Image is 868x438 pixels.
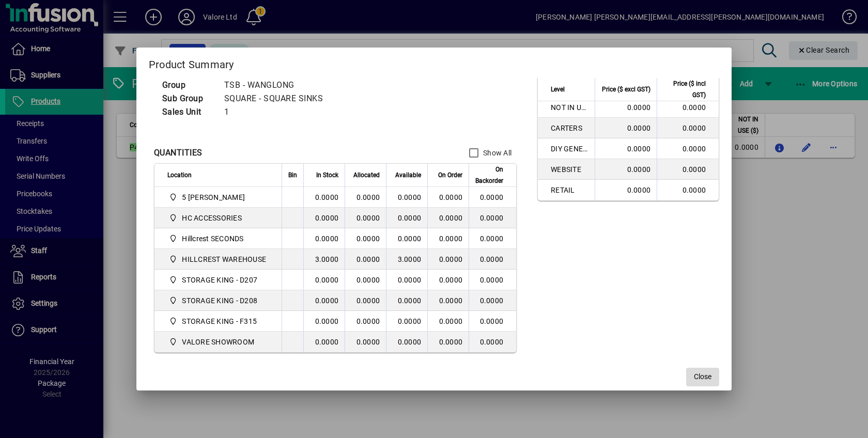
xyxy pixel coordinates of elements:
[303,290,345,311] td: 0.0000
[551,185,588,195] span: RETAIL
[694,371,711,382] span: Close
[395,169,421,181] span: Available
[303,270,345,290] td: 0.0000
[345,332,386,352] td: 0.0000
[657,118,719,138] td: 0.0000
[595,118,657,138] td: 0.0000
[182,295,257,306] span: STORAGE KING - D208
[219,92,404,105] td: SQUARE - SQUARE SINKS
[551,102,588,113] span: NOT IN USE
[182,275,257,285] span: STORAGE KING - D207
[167,294,270,307] span: STORAGE KING - D208
[469,249,516,270] td: 0.0000
[439,276,463,284] span: 0.0000
[657,159,719,180] td: 0.0000
[345,311,386,332] td: 0.0000
[551,123,588,133] span: CARTERS
[182,316,257,326] span: STORAGE KING - F315
[303,208,345,228] td: 0.0000
[386,228,427,249] td: 0.0000
[595,138,657,159] td: 0.0000
[167,169,192,181] span: Location
[182,254,266,264] span: HILLCREST WAREHOUSE
[345,270,386,290] td: 0.0000
[316,169,338,181] span: In Stock
[386,290,427,311] td: 0.0000
[345,208,386,228] td: 0.0000
[345,187,386,208] td: 0.0000
[182,192,245,202] span: 5 [PERSON_NAME]
[167,253,270,265] span: HILLCREST WAREHOUSE
[167,232,270,245] span: Hillcrest SECONDS
[551,84,565,95] span: Level
[439,317,463,325] span: 0.0000
[469,187,516,208] td: 0.0000
[303,249,345,270] td: 3.0000
[469,332,516,352] td: 0.0000
[469,208,516,228] td: 0.0000
[439,193,463,201] span: 0.0000
[386,187,427,208] td: 0.0000
[157,105,219,119] td: Sales Unit
[469,290,516,311] td: 0.0000
[595,180,657,200] td: 0.0000
[439,214,463,222] span: 0.0000
[353,169,380,181] span: Allocated
[469,311,516,332] td: 0.0000
[657,97,719,118] td: 0.0000
[345,228,386,249] td: 0.0000
[182,233,243,244] span: Hillcrest SECONDS
[481,148,512,158] label: Show All
[219,79,404,92] td: TSB - WANGLONG
[439,255,463,263] span: 0.0000
[657,180,719,200] td: 0.0000
[663,78,706,101] span: Price ($ incl GST)
[595,97,657,118] td: 0.0000
[386,311,427,332] td: 0.0000
[303,187,345,208] td: 0.0000
[469,270,516,290] td: 0.0000
[439,296,463,305] span: 0.0000
[386,208,427,228] td: 0.0000
[288,169,297,181] span: Bin
[551,144,588,154] span: DIY GENERAL
[182,213,242,223] span: HC ACCESSORIES
[438,169,462,181] span: On Order
[167,336,270,348] span: VALORE SHOWROOM
[551,164,588,175] span: WEBSITE
[136,48,732,77] h2: Product Summary
[157,79,219,92] td: Group
[182,337,254,347] span: VALORE SHOWROOM
[303,228,345,249] td: 0.0000
[345,249,386,270] td: 0.0000
[167,315,270,327] span: STORAGE KING - F315
[657,138,719,159] td: 0.0000
[345,290,386,311] td: 0.0000
[386,249,427,270] td: 3.0000
[167,212,270,224] span: HC ACCESSORIES
[439,338,463,346] span: 0.0000
[595,159,657,180] td: 0.0000
[602,84,650,95] span: Price ($ excl GST)
[386,270,427,290] td: 0.0000
[157,92,219,105] td: Sub Group
[386,332,427,352] td: 0.0000
[686,368,719,386] button: Close
[303,332,345,352] td: 0.0000
[475,164,503,186] span: On Backorder
[439,234,463,243] span: 0.0000
[167,274,270,286] span: STORAGE KING - D207
[154,147,203,159] div: QUANTITIES
[167,191,270,204] span: 5 Colombo Hamilton
[469,228,516,249] td: 0.0000
[219,105,404,119] td: 1
[303,311,345,332] td: 0.0000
